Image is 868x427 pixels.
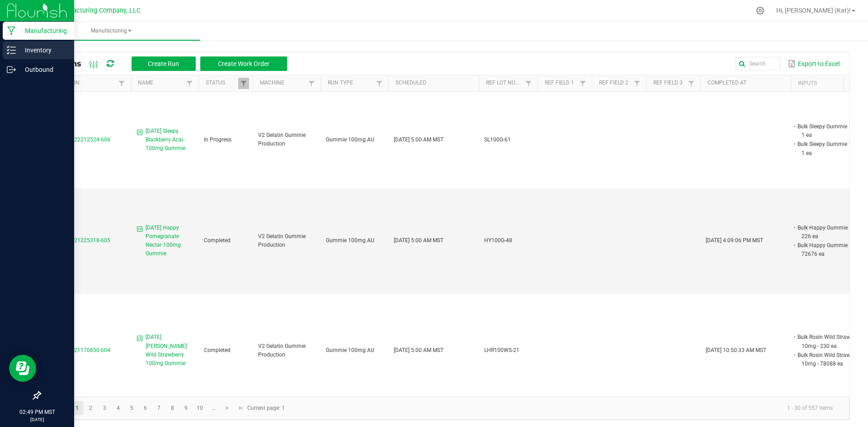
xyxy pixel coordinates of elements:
[394,347,443,353] span: [DATE] 5:00 AM MST
[16,64,70,75] p: Outbound
[84,401,97,415] a: Page 2
[204,136,231,143] span: In Progress
[7,65,16,74] inline-svg: Outbound
[258,132,306,147] span: V2 Gelatin Gummie Production
[577,78,588,89] a: Filter
[7,26,16,35] inline-svg: Manufacturing
[796,241,868,258] li: Bulk Happy Gummie 10mg- - 72676 ea
[139,401,152,415] a: Page 6
[132,56,196,71] button: Create Run
[237,404,245,412] span: Go to the last page
[44,7,141,14] span: BB Manufacturing Company, LLC
[16,45,70,56] p: Inventory
[306,78,317,89] a: Filter
[796,223,868,241] li: Bulk Happy Gummie 10mg- - 226 ea
[796,351,868,368] li: Bulk Rosin Wild Strawberry 10mg - 78088 ea
[686,78,697,89] a: Filter
[218,60,269,67] span: Create Work Order
[7,46,16,55] inline-svg: Inventory
[204,347,231,353] span: Completed
[224,404,231,412] span: Go to the next page
[46,136,110,143] span: MP-20250822212524-606
[796,333,868,350] li: Bulk Rosin Wild Strawberry 10mg - 230 ea
[326,347,374,353] span: Gummie 100mg AU
[484,136,511,143] span: SL100G-61
[545,80,577,87] a: Ref Field 1Sortable
[200,56,287,71] button: Create Work Order
[207,401,220,415] a: Page 11
[4,416,70,423] p: [DATE]
[260,80,306,87] a: MachineSortable
[755,6,766,15] div: Manage settings
[396,80,475,87] a: ScheduledSortable
[193,401,207,415] a: Page 10
[22,22,200,41] a: Manufacturing
[653,80,685,87] a: Ref Field 3Sortable
[632,78,642,89] a: Filter
[40,397,849,420] kendo-pager: Current page: 1
[206,80,238,87] a: StatusSortable
[184,78,195,89] a: Filter
[146,224,193,258] span: [DATE] Happy Pomegranate Nectar 100mg Gummie
[204,237,231,244] span: Completed
[599,80,631,87] a: Ref Field 2Sortable
[706,237,763,244] span: [DATE] 4:09:06 PM MST
[46,237,110,244] span: MP-20250821225318-605
[22,27,200,35] span: Manufacturing
[234,401,247,415] a: Go to the last page
[4,408,70,416] p: 02:49 PM MST
[796,140,868,157] li: Bulk Sleepy Gummie 10mg - 1 ea
[47,80,116,87] a: ExtractionSortable
[146,333,193,368] span: [DATE] [PERSON_NAME] Wild Strawberry 100mg Gummie
[152,401,165,415] a: Page 7
[523,78,534,89] a: Filter
[735,57,780,70] input: Search
[47,56,294,71] div: All Runs
[116,78,127,89] a: Filter
[148,60,179,67] span: Create Run
[394,136,443,143] span: [DATE] 5:00 AM MST
[71,401,84,415] a: Page 1
[138,80,184,87] a: NameSortable
[394,237,443,244] span: [DATE] 5:00 AM MST
[146,127,193,153] span: [DATE] Sleepy Blackberry Acai 100mg Gummie
[374,78,385,89] a: Filter
[706,347,766,353] span: [DATE] 10:50:33 AM MST
[486,80,523,87] a: Ref Lot NumberSortable
[46,347,110,353] span: MP-20250821170850-604
[796,122,868,140] li: Bulk Sleepy Gummie 10mg - 1 ea
[166,401,179,415] a: Page 8
[179,401,193,415] a: Page 9
[98,401,111,415] a: Page 3
[484,237,512,244] span: HY100G-48
[16,25,70,36] p: Manufacturing
[290,401,840,416] kendo-pager-info: 1 - 30 of 557 items
[125,401,138,415] a: Page 5
[258,343,306,358] span: V2 Gelatin Gummie Production
[708,80,787,87] a: Completed AtSortable
[328,80,373,87] a: Run TypeSortable
[112,401,125,415] a: Page 4
[484,347,519,353] span: LHR100WS-21
[776,7,851,14] span: Hi, [PERSON_NAME] (Kat)!
[786,56,842,71] button: Export to Excel
[221,401,234,415] a: Go to the next page
[9,355,36,382] iframe: Resource center
[326,136,374,143] span: Gummie 100mg AU
[258,233,306,248] span: V2 Gelatin Gummie Production
[238,78,249,89] a: Filter
[326,237,374,244] span: Gummie 100mg AU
